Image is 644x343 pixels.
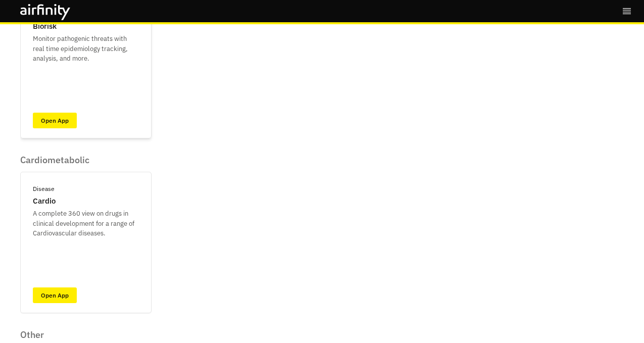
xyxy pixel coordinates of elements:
p: Disease [33,184,55,193]
p: Biorisk [33,21,57,32]
p: Monitor pathogenic threats with real time epidemiology tracking, analysis, and more. [33,34,139,64]
p: Cardio [33,195,56,207]
p: A complete 360 view on drugs in clinical development for a range of Cardiovascular diseases. [33,209,139,238]
a: Open App [33,113,77,128]
a: Open App [33,287,77,303]
p: Other [20,329,426,340]
p: Cardiometabolic [20,155,152,166]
